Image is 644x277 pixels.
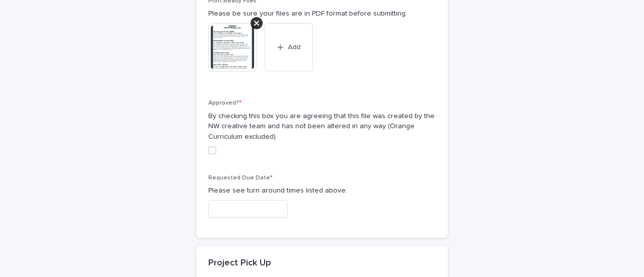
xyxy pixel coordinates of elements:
[208,100,242,106] span: Approved?
[208,9,436,19] p: Please be sure your files are in PDF format before submitting.
[208,186,436,196] p: Please see turn around times listed above.
[208,258,271,269] h2: Project Pick Up
[208,175,273,181] span: Requested Due Date
[208,111,436,142] p: By checking this box you are agreeing that this file was created by the NW creative team and has ...
[265,23,313,71] button: Add
[288,44,300,51] span: Add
